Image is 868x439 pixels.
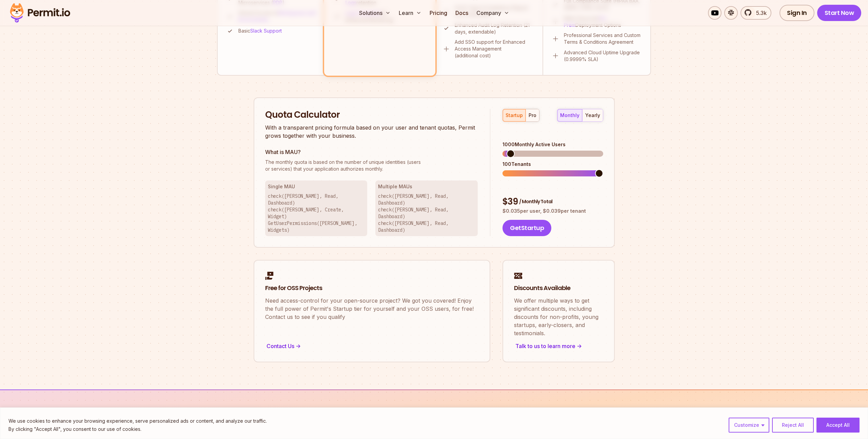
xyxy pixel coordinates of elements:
div: 1000 Monthly Active Users [502,141,603,148]
div: pro [529,112,536,119]
p: We offer multiple ways to get significant discounts, including discounts for non-profits, young s... [514,297,603,337]
span: 5.3k [752,9,767,17]
button: Company [474,6,512,20]
p: By clicking "Accept All", you consent to our use of cookies. [8,425,267,433]
p: Need access-control for your open-source project? We got you covered! Enjoy the full power of Per... [265,297,479,321]
a: Sign In [780,5,814,21]
button: Customize [729,418,769,433]
div: 100 Tenants [502,161,603,168]
button: Solutions [356,6,393,20]
p: We use cookies to enhance your browsing experience, serve personalized ads or content, and analyz... [8,417,267,425]
p: With a transparent pricing formula based on your user and tenant quotas, Permit grows together wi... [265,123,478,140]
h3: Multiple MAUs [378,183,475,190]
img: Permit logo [7,1,73,24]
a: On-Prem [564,15,608,28]
p: or services) that your application authorizes monthly. [265,159,478,172]
button: Accept All [816,418,860,433]
a: Discounts AvailableWe offer multiple ways to get significant discounts, including discounts for n... [502,260,615,362]
p: Enhanced Audit Log Retention (21 days, extendable) [455,22,534,35]
div: $ 39 [502,196,603,208]
h3: Single MAU [268,183,365,190]
p: Advanced Cloud Uptime Upgrade (0.9999% SLA) [564,49,642,63]
h2: Free for OSS Projects [265,284,479,292]
p: check([PERSON_NAME], Read, Dashboard) check([PERSON_NAME], Create, Widget) GetUserPermissions([PE... [268,193,365,233]
a: 5.3k [741,6,771,20]
h2: Quota Calculator [265,109,478,121]
a: Docs [453,6,471,20]
span: The monthly quota is based on the number of unique identities (users [265,159,478,166]
button: GetStartup [502,220,551,236]
span: -> [577,342,582,350]
h3: What is MAU? [265,148,478,156]
p: Basic [238,27,282,34]
p: Professional Services and Custom Terms & Conditions Agreement [564,32,642,45]
span: / Monthly Total [519,198,552,205]
a: Free for OSS ProjectsNeed access-control for your open-source project? We got you covered! Enjoy ... [254,260,490,362]
h2: Discounts Available [514,284,603,292]
a: Start Now [817,5,862,21]
button: Reject All [772,418,814,433]
div: yearly [585,112,600,119]
span: -> [296,342,301,350]
p: Add SSO support for Enhanced Access Management (additional cost) [455,39,534,59]
p: check([PERSON_NAME], Read, Dashboard) check([PERSON_NAME], Read, Dashboard) check([PERSON_NAME], ... [378,193,475,233]
a: Pricing [427,6,450,20]
a: Slack Support [250,28,282,34]
p: $ 0.035 per user, $ 0.039 per tenant [502,208,603,214]
div: Talk to us to learn more [514,341,603,351]
div: Contact Us [265,341,479,351]
button: Learn [396,6,424,20]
